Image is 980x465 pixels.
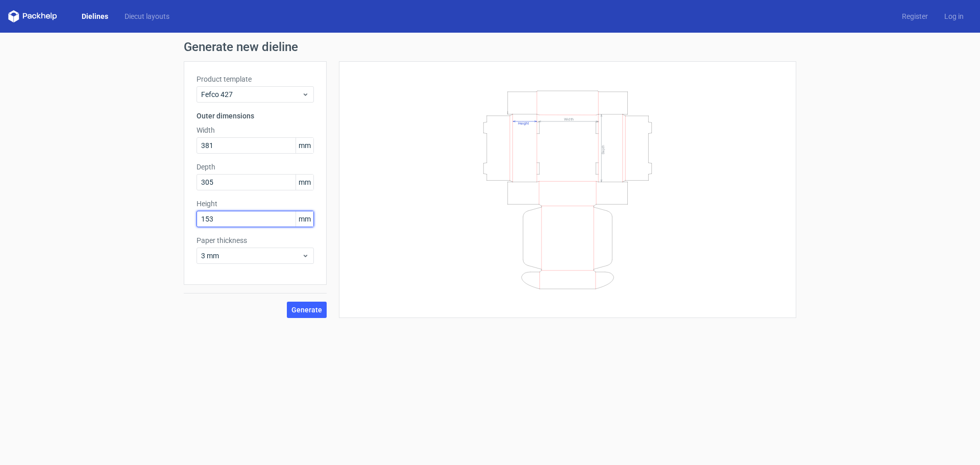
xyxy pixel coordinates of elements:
[296,138,313,153] span: mm
[197,199,314,209] label: Height
[291,306,322,313] span: Generate
[601,144,605,154] text: Depth
[201,89,302,100] span: Fefco 427
[296,211,313,227] span: mm
[518,121,529,125] text: Height
[197,235,314,246] label: Paper thickness
[287,302,327,318] button: Generate
[564,116,574,121] text: Width
[894,11,936,21] a: Register
[197,74,314,84] label: Product template
[73,11,116,21] a: Dielines
[184,41,796,53] h1: Generate new dieline
[116,11,178,21] a: Diecut layouts
[296,175,313,190] span: mm
[197,125,314,135] label: Width
[197,162,314,172] label: Depth
[197,111,314,121] h3: Outer dimensions
[201,251,302,261] span: 3 mm
[936,11,972,21] a: Log in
